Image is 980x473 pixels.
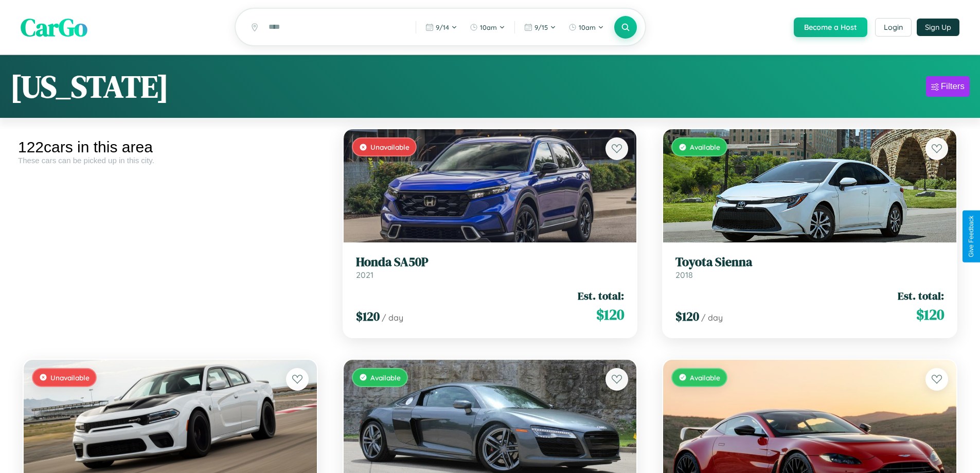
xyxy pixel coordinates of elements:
[794,17,867,37] button: Become a Host
[534,23,548,31] span: 9 / 15
[382,312,403,323] span: / day
[420,19,462,36] button: 9/14
[941,81,965,92] div: Filters
[465,19,510,36] button: 10am
[436,23,449,31] span: 9 / 14
[18,156,323,165] div: These cars can be picked up in this city.
[675,255,944,280] a: Toyota Sienna2018
[675,270,693,280] span: 2018
[917,19,959,36] button: Sign Up
[898,288,944,303] span: Est. total:
[356,255,625,280] a: Honda SA50P2021
[690,373,720,382] span: Available
[480,23,497,31] span: 10am
[356,308,380,325] span: $ 120
[701,312,723,323] span: / day
[875,18,912,37] button: Login
[563,19,609,36] button: 10am
[21,10,87,44] span: CarGo
[579,23,596,31] span: 10am
[596,304,624,325] span: $ 120
[578,288,624,303] span: Est. total:
[356,255,625,270] h3: Honda SA50P
[926,76,970,97] button: Filters
[10,65,169,108] h1: [US_STATE]
[370,143,409,151] span: Unavailable
[916,304,944,325] span: $ 120
[50,373,90,382] span: Unavailable
[675,308,699,325] span: $ 120
[968,216,975,257] div: Give Feedback
[519,19,561,36] button: 9/15
[370,373,401,382] span: Available
[18,138,323,156] div: 122 cars in this area
[675,255,944,270] h3: Toyota Sienna
[356,270,373,280] span: 2021
[690,143,720,151] span: Available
